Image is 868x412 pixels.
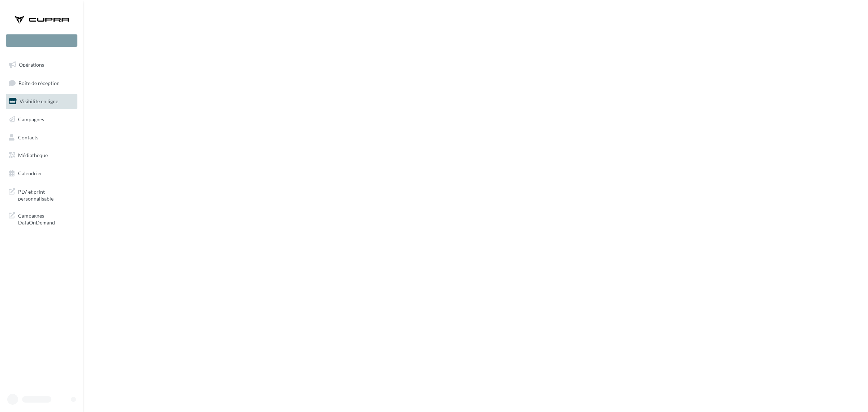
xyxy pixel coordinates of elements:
[18,187,75,202] span: PLV et print personnalisable
[18,170,42,176] span: Calendrier
[4,148,79,163] a: Médiathèque
[18,152,48,158] span: Médiathèque
[4,94,79,109] a: Visibilité en ligne
[4,208,79,229] a: Campagnes DataOnDemand
[4,57,79,72] a: Opérations
[6,34,77,47] div: Nouvelle campagne
[4,75,79,91] a: Boîte de réception
[20,98,58,104] span: Visibilité en ligne
[18,116,44,122] span: Campagnes
[18,134,38,140] span: Contacts
[4,112,79,127] a: Campagnes
[4,130,79,145] a: Contacts
[4,166,79,181] a: Calendrier
[4,184,79,205] a: PLV et print personnalisable
[19,62,44,68] span: Opérations
[18,80,60,86] span: Boîte de réception
[18,211,75,226] span: Campagnes DataOnDemand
